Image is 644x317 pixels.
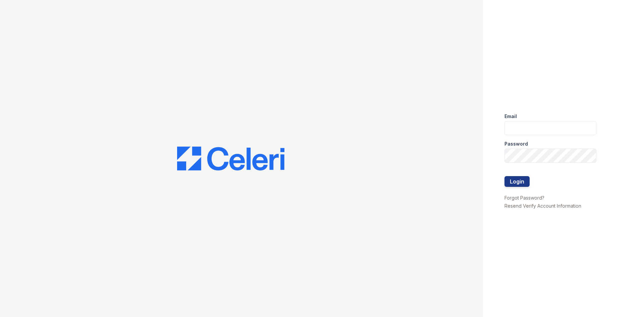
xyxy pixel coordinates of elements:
[504,141,528,147] label: Password
[177,147,284,171] img: CE_Logo_Blue-a8612792a0a2168367f1c8372b55b34899dd931a85d93a1a3d3e32e68fde9ad4.png
[504,203,581,209] a: Resend Verify Account Information
[504,195,544,201] a: Forgot Password?
[504,176,530,187] button: Login
[504,113,517,120] label: Email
